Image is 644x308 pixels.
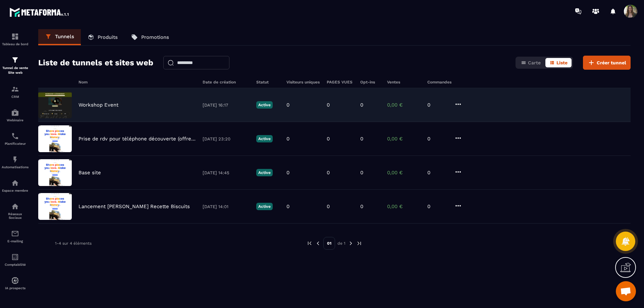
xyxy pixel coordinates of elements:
[2,118,29,122] p: Webinaire
[323,237,335,250] p: 01
[203,204,250,209] p: [DATE] 14:01
[2,104,29,127] a: automationsautomationsWebinaire
[55,34,74,40] p: Tunnels
[360,203,363,209] p: 0
[11,202,19,210] img: social-network
[203,136,250,141] p: [DATE] 23:20
[286,203,289,209] p: 0
[11,276,19,285] img: automations
[427,136,447,142] p: 0
[2,174,29,197] a: automationsautomationsEspace membre
[360,136,363,142] p: 0
[38,29,81,45] a: Tunnels
[2,248,29,271] a: accountantaccountantComptabilité
[256,80,280,84] h6: Statut
[78,170,101,176] p: Base site
[2,127,29,150] a: schedulerschedulerPlanificateur
[545,58,572,67] button: Liste
[78,203,190,209] p: Lancement [PERSON_NAME] Recette Biscuits
[286,102,289,108] p: 0
[2,263,29,266] p: Comptabilité
[427,170,447,176] p: 0
[2,212,29,220] p: Réseaux Sociaux
[327,203,330,209] p: 0
[203,103,250,108] p: [DATE] 16:17
[203,80,250,84] h6: Date de création
[2,142,29,145] p: Planificateur
[387,136,421,142] p: 0,00 €
[307,240,313,246] img: prev
[256,135,273,142] p: Active
[2,42,29,46] p: Tableau de bord
[78,102,118,108] p: Workshop Event
[98,34,118,40] p: Produits
[2,150,29,174] a: automationsautomationsAutomatisations
[38,91,72,118] img: image
[2,197,29,225] a: social-networksocial-networkRéseaux Sociaux
[55,241,92,246] p: 1-4 sur 4 éléments
[360,170,363,176] p: 0
[327,102,330,108] p: 0
[286,170,289,176] p: 0
[387,102,421,108] p: 0,00 €
[387,80,421,84] h6: Ventes
[2,189,29,192] p: Espace membre
[2,66,29,75] p: Tunnel de vente Site web
[327,170,330,176] p: 0
[2,95,29,99] p: CRM
[583,56,631,70] button: Créer tunnel
[203,170,250,175] p: [DATE] 14:45
[2,80,29,104] a: formationformationCRM
[2,51,29,80] a: formationformationTunnel de vente Site web
[78,80,196,84] h6: Nom
[38,159,72,186] img: image
[597,59,626,66] span: Créer tunnel
[360,80,380,84] h6: Opt-ins
[81,29,124,45] a: Produits
[360,102,363,108] p: 0
[2,239,29,243] p: E-mailing
[11,33,19,41] img: formation
[11,109,19,117] img: automations
[2,225,29,248] a: emailemailE-mailing
[256,203,273,210] p: Active
[337,241,345,246] p: de 1
[256,169,273,176] p: Active
[356,240,362,246] img: next
[11,253,19,261] img: accountant
[387,203,421,209] p: 0,00 €
[11,156,19,164] img: automations
[38,193,72,220] img: image
[11,132,19,140] img: scheduler
[387,170,421,176] p: 0,00 €
[78,136,196,142] p: Prise de rdv pour téléphone découverte (offre 1 lecture de situation)
[327,80,354,84] h6: PAGES VUES
[2,286,29,290] p: IA prospects
[616,281,636,301] div: Ouvrir le chat
[11,56,19,64] img: formation
[286,136,289,142] p: 0
[11,230,19,238] img: email
[11,179,19,187] img: automations
[286,80,320,84] h6: Visiteurs uniques
[427,80,451,84] h6: Commandes
[2,27,29,51] a: formationformationTableau de bord
[528,60,541,65] span: Carte
[327,136,330,142] p: 0
[38,56,153,69] h2: Liste de tunnels et sites web
[38,125,72,152] img: image
[141,34,169,40] p: Promotions
[2,165,29,169] p: Automatisations
[256,101,273,109] p: Active
[9,6,70,18] img: logo
[427,102,447,108] p: 0
[556,60,568,65] span: Liste
[427,203,447,209] p: 0
[11,85,19,93] img: formation
[348,240,354,246] img: next
[315,240,321,246] img: prev
[517,58,545,67] button: Carte
[124,29,176,45] a: Promotions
